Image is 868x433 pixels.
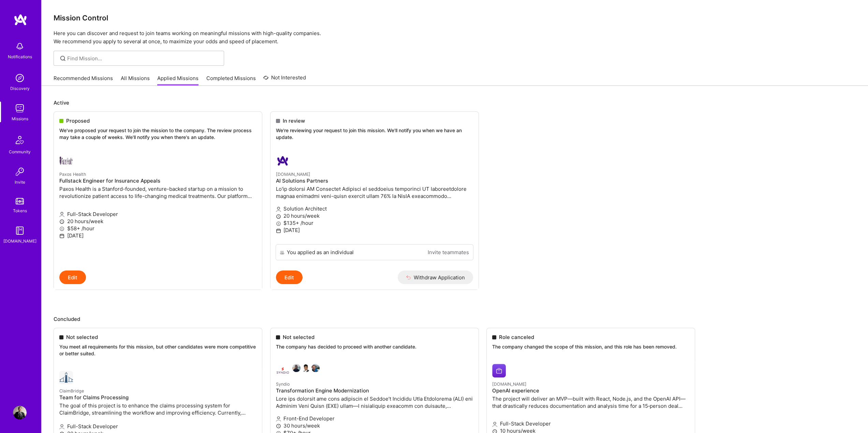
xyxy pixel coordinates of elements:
[54,149,262,270] a: Paxos Health company logoPaxos HealthFullstack Engineer for Insurance AppealsPaxos Health is a St...
[54,75,113,86] a: Recommended Missions
[59,218,256,225] p: 20 hours/week
[13,165,27,179] img: Invite
[54,14,856,22] h3: Mission Control
[12,132,28,148] img: Community
[276,219,473,227] p: $135+ /hour
[54,29,856,46] p: Here you can discover and request to join teams working on meaningful missions with high-quality ...
[276,212,473,219] p: 20 hours/week
[66,117,90,124] span: Proposed
[121,75,150,86] a: All Missions
[59,127,256,140] p: We've proposed your request to join the mission to the company. The review process may take a cou...
[276,227,473,234] p: [DATE]
[54,315,856,323] p: Concluded
[67,55,219,62] input: Find Mission...
[9,148,31,155] div: Community
[59,185,256,200] p: Paxos Health is a Stanford-founded, venture-backed startup on a mission to revolutionize patient ...
[59,172,86,177] small: Paxos Health
[398,270,473,284] button: Withdraw Application
[59,212,64,217] i: icon Applicant
[13,40,27,53] img: bell
[11,406,28,419] a: User Avatar
[276,205,473,212] p: Solution Architect
[59,402,256,416] p: The goal of this project is to enhance the claims processing system for ClaimBridge, streamlining...
[276,154,290,168] img: A.Team company logo
[270,149,479,244] a: A.Team company logo[DOMAIN_NAME]AI Solutions PartnersLo'ip dolorsi AM Consectet Adipisci el seddo...
[276,214,281,219] i: icon Clock
[59,225,256,232] p: $58+ /hour
[13,406,27,419] img: User Avatar
[206,75,256,86] a: Completed Missions
[13,102,27,115] img: teamwork
[59,55,67,62] i: icon SearchGrey
[14,14,27,26] img: logo
[59,423,256,430] p: Full-Stack Developer
[276,270,303,284] button: Edit
[16,198,24,204] img: tokens
[276,207,281,212] i: icon Applicant
[283,117,305,124] span: In review
[13,71,27,85] img: discovery
[10,85,30,92] div: Discovery
[66,334,98,341] span: Not selected
[59,211,256,218] p: Full-Stack Developer
[59,424,64,429] i: icon Applicant
[276,172,310,177] small: [DOMAIN_NAME]
[59,232,256,239] p: [DATE]
[276,221,281,226] i: icon MoneyGray
[276,127,473,140] p: We're reviewing your request to join this mission. We'll notify you when we have an update.
[276,185,473,200] p: Lo'ip dolorsi AM Consectet Adipisci el seddoeius temporinci UT laboreetdolore magnaa enimadmi ven...
[59,226,64,231] i: icon MoneyGray
[12,115,28,122] div: Missions
[59,371,73,384] img: ClaimBridge company logo
[13,224,27,237] img: guide book
[428,249,469,256] a: Invite teammates
[59,343,256,357] p: You meet all requirements for this mission, but other candidates were more competitive or better ...
[59,395,256,401] h4: Team for Claims Processing
[13,207,27,214] div: Tokens
[263,74,306,86] a: Not Interested
[157,75,198,86] a: Applied Missions
[15,179,25,186] div: Invite
[276,178,473,184] h4: AI Solutions Partners
[276,228,281,233] i: icon Calendar
[59,154,73,168] img: Paxos Health company logo
[59,233,64,238] i: icon Calendar
[59,178,256,184] h4: Fullstack Engineer for Insurance Appeals
[59,388,84,393] small: ClaimBridge
[287,249,354,256] div: You applied as an individual
[59,219,64,224] i: icon Clock
[54,99,856,106] p: Active
[3,237,36,245] div: [DOMAIN_NAME]
[8,53,32,60] div: Notifications
[59,270,86,284] button: Edit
